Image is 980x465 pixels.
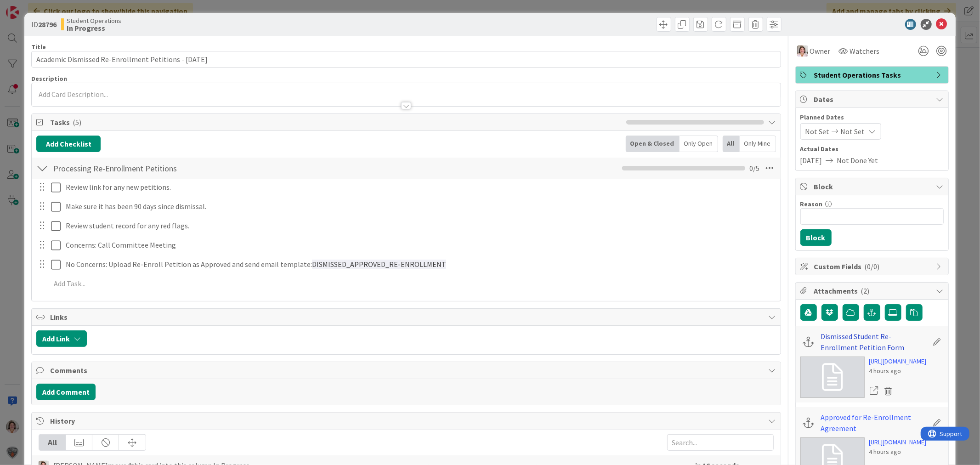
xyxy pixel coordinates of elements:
[800,229,832,246] button: Block
[800,113,944,122] span: Planned Dates
[67,24,121,32] b: In Progress
[740,136,776,152] div: Only Mine
[821,412,928,434] a: Approved for Re-Enrollment Agreement
[814,181,932,192] span: Block
[36,136,101,152] button: Add Checklist
[800,155,822,166] span: [DATE]
[869,366,927,376] div: 4 hours ago
[667,434,774,451] input: Search...
[66,221,774,231] p: Review student record for any red flags.
[50,365,764,376] span: Comments
[50,415,764,426] span: History
[31,74,67,83] span: Description
[66,259,774,270] p: No Concerns: Upload Re-Enroll Petition as Approved and send email template:
[66,201,774,212] p: Make sure it has been 90 days since dismissal.
[31,43,46,51] label: Title
[805,126,830,137] span: Not Set
[626,136,680,152] div: Open & Closed
[814,285,932,296] span: Attachments
[66,240,774,250] p: Concerns: Call Committee Meeting
[36,384,96,400] button: Add Comment
[66,182,774,193] p: Review link for any new petitions.
[800,144,944,154] span: Actual Dates
[869,385,879,397] a: Open
[750,163,760,174] span: 0 / 5
[869,447,927,457] div: 4 hours ago
[38,20,57,29] b: 28796
[31,51,781,68] input: type card name here...
[797,45,808,57] img: EW
[814,69,932,80] span: Student Operations Tasks
[869,437,927,447] a: [URL][DOMAIN_NAME]
[31,19,57,30] span: ID
[67,17,121,24] span: Student Operations
[869,357,927,366] a: [URL][DOMAIN_NAME]
[814,261,932,272] span: Custom Fields
[312,260,446,269] span: DISMISSED_APPROVED_RE-ENROLLMENT
[861,286,870,295] span: ( 2 )
[814,94,932,105] span: Dates
[19,1,42,12] span: Support
[50,117,621,128] span: Tasks
[39,435,66,450] div: All
[821,331,928,353] a: Dismissed Student Re-Enrollment Petition Form
[837,155,878,166] span: Not Done Yet
[723,136,740,152] div: All
[800,200,823,208] label: Reason
[810,45,831,57] span: Owner
[50,160,257,176] input: Add Checklist...
[73,118,81,127] span: ( 5 )
[680,136,718,152] div: Only Open
[841,126,865,137] span: Not Set
[850,45,880,57] span: Watchers
[50,312,764,323] span: Links
[865,262,880,271] span: ( 0/0 )
[36,330,87,347] button: Add Link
